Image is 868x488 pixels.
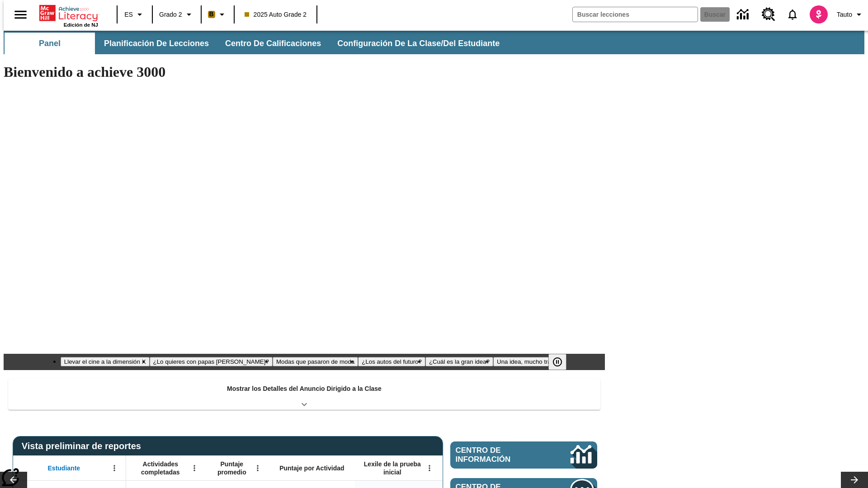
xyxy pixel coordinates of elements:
[756,2,781,27] a: Centro de recursos, Se abrirá en una pestaña nueva.
[8,379,600,410] div: Mostrar los Detalles del Anuncio Dirigido a la Clase
[108,461,121,475] button: Abrir menú
[273,357,358,366] button: Diapositiva 3 Modas que pasaron de moda
[833,6,868,23] button: Perfil/Configuración
[210,460,254,476] span: Puntaje promedio
[156,6,198,23] button: Grado: Grado 2, Elige un grado
[425,357,493,366] button: Diapositiva 5 ¿Cuál es la gran idea?
[548,354,566,370] button: Pausar
[39,4,98,22] a: Portada
[39,3,98,28] div: Portada
[731,2,756,27] a: Centro de información
[548,354,576,370] div: Pausar
[124,10,133,19] span: ES
[4,31,864,54] div: Subbarra de navegación
[330,33,507,54] button: Configuración de la clase/del estudiante
[64,22,98,28] span: Edición de NJ
[810,5,828,23] img: avatar image
[573,7,698,22] input: Buscar campo
[159,10,182,19] span: Grado 2
[837,10,852,19] span: Tauto
[279,464,344,472] span: Puntaje por Actividad
[423,461,436,475] button: Abrir menú
[218,33,328,54] button: Centro de calificaciones
[781,3,804,26] a: Notificaciones
[5,33,95,54] button: Panel
[7,1,34,28] button: Abrir el menú lateral
[358,357,425,366] button: Diapositiva 4 ¿Los autos del futuro?
[150,357,273,366] button: Diapositiva 2 ¿Lo quieres con papas fritas?
[131,460,190,476] span: Actividades completadas
[227,384,382,394] p: Mostrar los Detalles del Anuncio Dirigido a la Clase
[493,357,566,366] button: Diapositiva 6 Una idea, mucho trabajo
[22,441,146,451] span: Vista preliminar de reportes
[251,461,264,475] button: Abrir menú
[359,460,425,476] span: Lexile de la prueba inicial
[97,33,216,54] button: Planificación de lecciones
[209,9,214,20] span: B
[120,6,149,23] button: Lenguaje: ES, Selecciona un idioma
[48,464,80,472] span: Estudiante
[188,461,201,475] button: Abrir menú
[4,64,605,80] h1: Bienvenido a achieve 3000
[841,472,868,488] button: Carrusel de lecciones, seguir
[245,10,307,19] span: 2025 Auto Grade 2
[61,357,150,366] button: Diapositiva 1 Llevar el cine a la dimensión X
[450,441,597,469] a: Centro de información
[4,33,508,54] div: Subbarra de navegación
[456,446,540,464] span: Centro de información
[804,3,833,26] button: Escoja un nuevo avatar
[204,6,231,23] button: Boost El color de la clase es anaranjado claro. Cambiar el color de la clase.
